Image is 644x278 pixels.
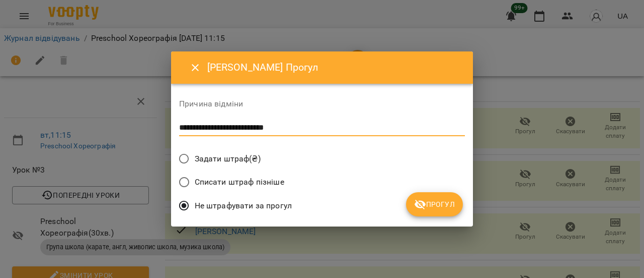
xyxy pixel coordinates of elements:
button: Прогул [406,192,463,216]
span: Не штрафувати за прогул [195,200,292,212]
label: Причина відміни [179,100,465,108]
h6: [PERSON_NAME] Прогул [207,60,461,75]
span: Задати штраф(₴) [195,153,261,165]
button: Close [183,55,207,80]
span: Прогул [414,198,455,210]
span: Списати штраф пізніше [195,176,284,188]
